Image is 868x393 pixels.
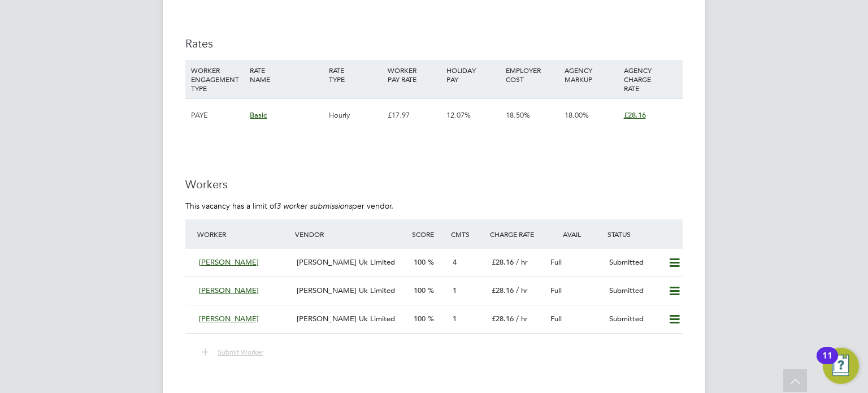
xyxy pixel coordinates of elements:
span: [PERSON_NAME] Uk Limited [297,257,395,267]
span: 18.50% [506,110,530,120]
span: Full [550,257,562,267]
h3: Rates [185,36,683,51]
div: Vendor [292,224,409,244]
span: / hr [516,286,528,295]
span: / hr [516,314,528,323]
span: [PERSON_NAME] Uk Limited [297,314,395,323]
div: WORKER ENGAGEMENT TYPE [188,60,247,98]
span: [PERSON_NAME] [199,286,259,295]
span: £28.16 [492,257,514,267]
span: Full [550,314,562,323]
span: [PERSON_NAME] Uk Limited [297,286,395,295]
div: Submitted [605,310,663,329]
div: Worker [194,224,292,244]
div: RATE NAME [247,60,325,89]
span: 12.07% [446,110,471,120]
button: Open Resource Center, 11 new notifications [823,348,859,384]
span: Full [550,286,562,295]
div: £17.97 [385,99,444,132]
div: AGENCY MARKUP [562,60,620,89]
span: 1 [453,314,457,323]
span: 100 [414,314,426,323]
span: 100 [414,286,426,295]
div: AGENCY CHARGE RATE [621,60,680,98]
div: Charge Rate [487,224,546,244]
div: WORKER PAY RATE [385,60,444,89]
span: / hr [516,257,528,267]
span: £28.16 [624,110,646,120]
span: [PERSON_NAME] [199,257,259,267]
div: Avail [546,224,605,244]
h3: Workers [185,177,683,192]
button: Submit Worker [194,345,272,360]
div: Submitted [605,282,663,300]
div: EMPLOYER COST [503,60,562,89]
em: 3 worker submissions [276,201,352,211]
div: RATE TYPE [326,60,385,89]
div: Submitted [605,253,663,272]
span: [PERSON_NAME] [199,314,259,323]
span: £28.16 [492,286,514,295]
p: This vacancy has a limit of per vendor. [185,201,683,211]
span: 18.00% [565,110,589,120]
span: 4 [453,257,457,267]
div: Hourly [326,99,385,132]
span: £28.16 [492,314,514,323]
span: 1 [453,286,457,295]
div: Status [605,224,683,244]
div: Cmts [448,224,487,244]
div: PAYE [188,99,247,132]
span: 100 [414,257,426,267]
div: Score [409,224,448,244]
div: 11 [822,356,832,370]
div: HOLIDAY PAY [444,60,502,89]
span: Basic [250,110,267,120]
span: Submit Worker [218,347,263,356]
